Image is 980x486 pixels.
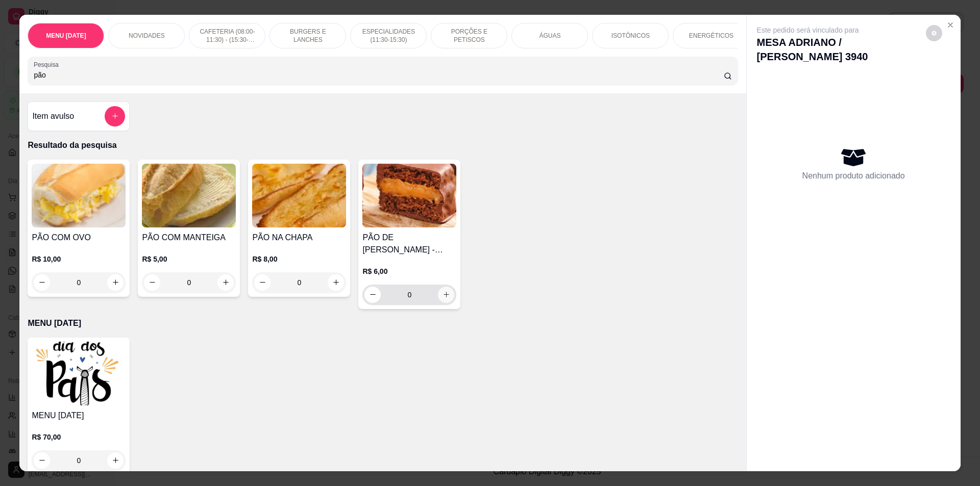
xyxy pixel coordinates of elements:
[362,232,456,256] h4: PÃO DE [PERSON_NAME] - PRINCESS
[32,164,126,227] img: product-image
[107,274,124,291] button: increase-product-quantity
[364,287,381,303] button: decrease-product-quantity
[32,432,126,442] p: R$ 70,00
[539,32,560,40] p: ÁGUAS
[328,274,344,291] button: increase-product-quantity
[142,254,236,264] p: R$ 5,00
[942,17,959,33] button: Close
[438,287,454,303] button: increase-product-quantity
[32,254,126,264] p: R$ 10,00
[144,274,160,291] button: decrease-product-quantity
[359,28,418,44] p: ESPECIALIDADES (11:30-15:30)
[757,25,922,35] p: Este pedido será vinculado para
[254,274,271,291] button: decrease-product-quantity
[757,35,922,64] p: MESA ADRIANO / [PERSON_NAME] 3940
[926,25,942,41] button: decrease-product-quantity
[142,232,236,244] h4: PÃO COM MANTEIGA
[32,410,126,422] h4: MENU [DATE]
[129,32,165,40] p: NOVIDADES
[802,170,905,182] p: Nenhum produto adicionado
[362,164,456,227] img: product-image
[34,60,62,69] label: Pesquisa
[32,232,126,244] h4: PÃO COM OVO
[689,32,733,40] p: ENERGÉTICOS
[278,28,337,44] p: BURGERS E LANCHES
[32,110,74,122] h4: Item avulso
[198,28,257,44] p: CAFETERIA (08:00-11:30) - (15:30-18:00)
[362,266,456,276] p: R$ 6,00
[32,342,126,405] img: product-image
[34,70,723,80] input: Pesquisa
[28,139,738,151] p: Resultado da pesquisa
[28,317,738,329] p: MENU [DATE]
[34,274,50,291] button: decrease-product-quantity
[252,254,346,264] p: R$ 8,00
[252,164,346,227] img: product-image
[105,106,125,126] button: add-separate-item
[46,32,86,40] p: MENU [DATE]
[142,164,236,227] img: product-image
[217,274,234,291] button: increase-product-quantity
[611,32,650,40] p: ISOTÔNICOS
[439,28,499,44] p: PORÇÕES E PETISCOS
[252,232,346,244] h4: PÃO NA CHAPA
